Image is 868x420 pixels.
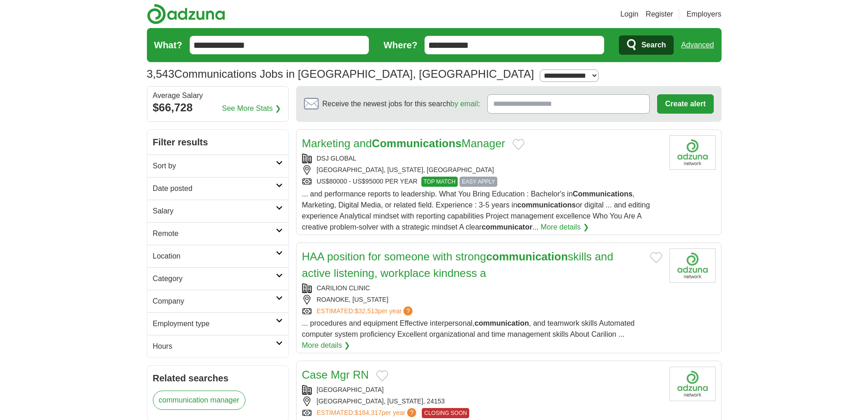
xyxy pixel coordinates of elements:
[302,368,369,381] a: Case Mgr RN
[147,4,225,24] img: Adzuna logo
[384,38,417,52] label: Where?
[222,103,281,114] a: See More Stats ❯
[317,408,419,418] a: ESTIMATED:$184,317per year?
[147,68,534,80] h1: Communications Jobs in [GEOGRAPHIC_DATA], [GEOGRAPHIC_DATA]
[147,200,288,222] a: Salary
[619,35,674,55] button: Search
[407,408,416,417] span: ?
[153,391,245,410] a: communication manager
[147,267,288,290] a: Category
[302,190,650,231] span: ... and performance reports to leadership. What You Bring Education : Bachelor's in , Marketing, ...
[147,245,288,267] a: Location
[153,296,276,307] h2: Company
[657,94,713,114] button: Create alert
[355,409,381,416] span: $184,317
[517,201,576,209] strong: communications
[573,190,633,198] strong: Communications
[355,307,378,315] span: $32,513
[317,306,415,316] a: ESTIMATED:$32,513per year?
[376,370,388,381] button: Add to favorite jobs
[670,248,716,283] img: Company logo
[147,335,288,357] a: Hours
[450,100,478,108] a: by email
[147,290,288,312] a: Company
[147,312,288,335] a: Employment type
[153,161,276,172] h2: Sort by
[153,99,283,116] div: $66,728
[372,137,462,150] strong: Communications
[302,340,350,351] a: More details ❯
[302,397,662,406] div: [GEOGRAPHIC_DATA], [US_STATE], 24153
[153,318,276,329] h2: Employment type
[153,92,283,99] div: Average Salary
[681,36,714,54] a: Advanced
[302,165,662,175] div: [GEOGRAPHIC_DATA], [US_STATE], [GEOGRAPHIC_DATA]
[460,177,497,187] span: EASY APPLY
[147,66,175,82] span: 3,543
[302,385,662,395] div: [GEOGRAPHIC_DATA]
[302,154,662,163] div: DSJ GLOBAL
[482,223,532,231] strong: communicator
[421,177,458,187] span: TOP MATCH
[147,130,288,155] h2: Filter results
[670,367,716,401] img: Company logo
[687,9,722,20] a: Employers
[147,155,288,177] a: Sort by
[302,250,613,279] a: HAA position for someone with strongcommunicationskills and active listening, workplace kindness a
[650,252,662,263] button: Add to favorite jobs
[153,251,276,262] h2: Location
[153,341,276,352] h2: Hours
[153,228,276,239] h2: Remote
[620,9,638,20] a: Login
[302,177,662,187] div: US$80000 - US$95000 PER YEAR
[302,283,662,293] div: CARILION CLINIC
[153,273,276,284] h2: Category
[153,371,283,385] h2: Related searches
[641,36,666,54] span: Search
[541,222,589,233] a: More details ❯
[403,306,413,316] span: ?
[302,137,506,150] a: Marketing andCommunicationsManager
[154,38,182,52] label: What?
[153,183,276,194] h2: Date posted
[147,222,288,245] a: Remote
[302,319,635,338] span: ... procedures and equipment Effective interpersonal, , and teamwork skills Automated computer sy...
[670,135,716,170] img: Company logo
[475,319,529,327] strong: communication
[153,206,276,217] h2: Salary
[302,295,662,305] div: ROANOKE, [US_STATE]
[322,98,480,109] span: Receive the newest jobs for this search :
[147,177,288,200] a: Date posted
[646,9,673,20] a: Register
[486,250,568,263] strong: communication
[513,139,524,150] button: Add to favorite jobs
[422,408,469,418] span: CLOSING SOON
